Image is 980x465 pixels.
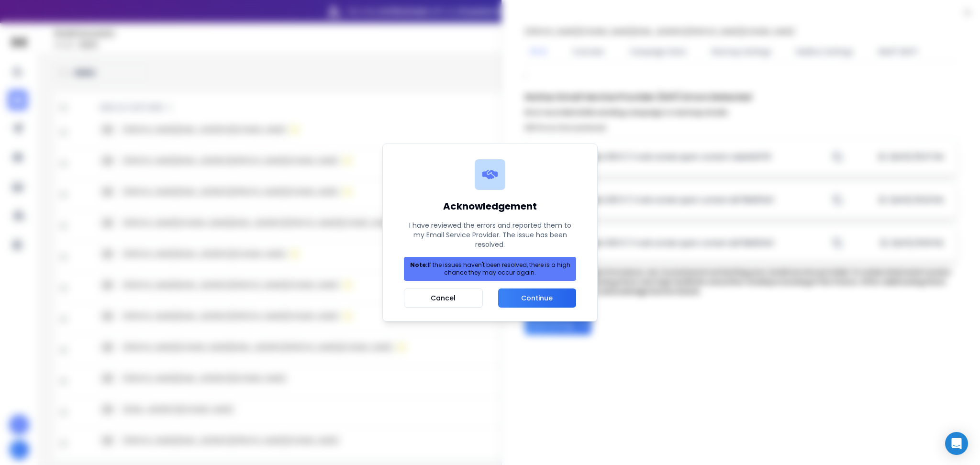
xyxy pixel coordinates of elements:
p: I have reviewed the errors and reported them to my Email Service Provider. The issue has been res... [404,221,576,249]
p: If the issues haven't been resolved, there is a high chance they may occur again. [408,261,572,277]
h1: Acknowledgement [404,199,576,213]
div: ; [525,69,957,334]
button: Continue [498,288,576,308]
strong: Note: [410,261,428,269]
div: Open Intercom Messenger [945,432,968,455]
button: Cancel [404,288,483,308]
